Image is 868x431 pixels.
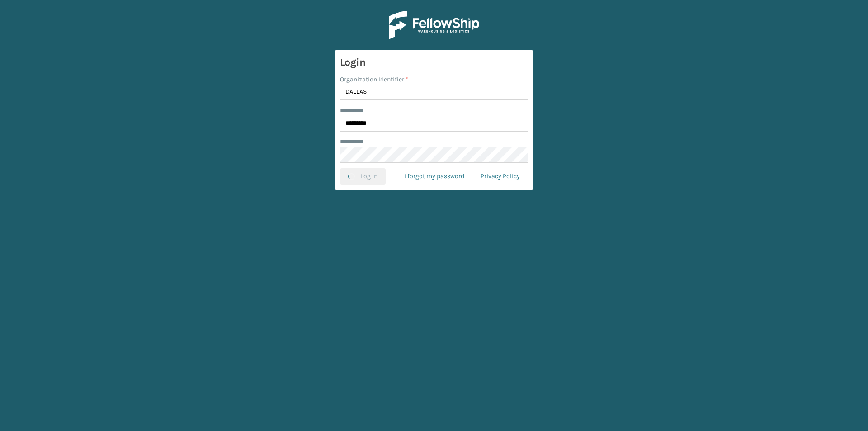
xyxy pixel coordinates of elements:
[396,168,472,185] a: I forgot my password
[389,11,479,39] img: Logo
[340,56,528,69] h3: Login
[340,168,386,185] button: Log In
[472,168,528,185] a: Privacy Policy
[340,75,408,84] label: Organization Identifier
